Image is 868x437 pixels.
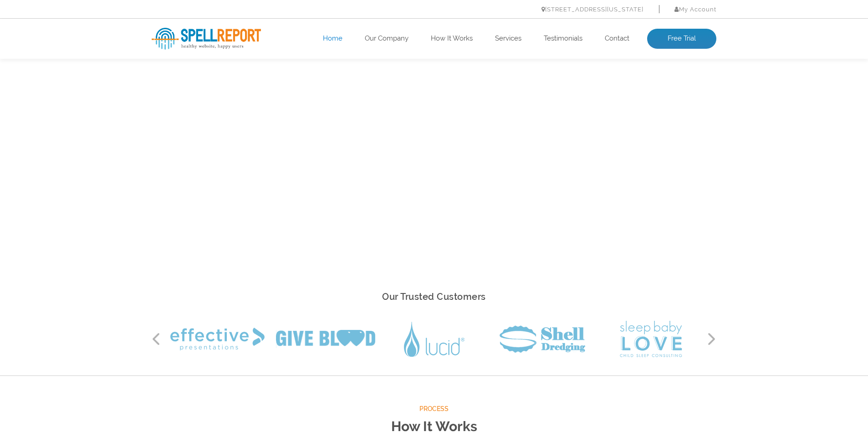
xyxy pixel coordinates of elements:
[276,330,375,348] img: Give Blood
[152,403,716,415] span: Process
[152,289,716,305] h2: Our Trusted Customers
[170,328,265,350] img: Effective
[707,332,716,346] button: Next
[500,325,585,353] img: Shell Dredging
[152,332,161,346] button: Previous
[404,322,465,357] img: Lucid
[620,321,682,357] img: Sleep Baby Love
